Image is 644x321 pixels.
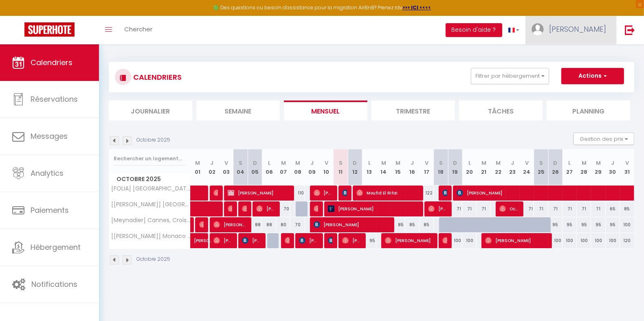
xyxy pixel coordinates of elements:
[290,186,305,201] div: 110
[548,149,563,186] th: 26
[242,201,247,216] span: [PERSON_NAME]
[31,279,77,289] span: Notifications
[385,233,433,248] span: [PERSON_NAME]
[577,149,591,186] th: 28
[199,217,204,232] span: [PERSON_NAME]
[314,185,333,201] span: [PERSON_NAME] [PERSON_NAME]
[110,201,192,207] span: [[PERSON_NAME]] [GEOGRAPHIC_DATA], [GEOGRAPHIC_DATA] à 3 minutes - [GEOGRAPHIC_DATA][PERSON_NAME]
[256,201,275,216] span: [PERSON_NAME]
[228,201,233,216] span: [PERSON_NAME]
[248,149,262,186] th: 05
[439,159,443,167] abbr: S
[253,159,257,167] abbr: D
[563,233,577,248] div: 100
[554,159,558,167] abbr: D
[448,149,462,186] th: 19
[381,159,386,167] abbr: M
[625,25,635,35] img: logout
[124,25,152,33] span: Chercher
[242,233,261,248] span: [PERSON_NAME]
[462,201,477,216] div: 71
[468,159,471,167] abbr: L
[290,217,305,232] div: 70
[110,186,192,192] span: [FOLIA] [GEOGRAPHIC_DATA], [GEOGRAPHIC_DATA] à 3 min - Vue mer
[520,149,534,186] th: 24
[596,159,601,167] abbr: M
[606,201,620,216] div: 65
[356,185,418,201] span: Moufid El Rifai
[31,57,73,68] span: Calendriers
[591,217,605,232] div: 95
[591,149,605,186] th: 29
[491,149,505,186] th: 22
[534,149,548,186] th: 25
[434,149,448,186] th: 18
[325,159,328,167] abbr: V
[511,159,514,167] abbr: J
[276,149,290,186] th: 07
[284,100,367,120] li: Mensuel
[420,149,434,186] th: 17
[405,149,420,186] th: 16
[420,186,434,201] div: 122
[428,201,447,216] span: [PERSON_NAME]
[549,24,606,34] span: [PERSON_NAME]
[213,217,247,232] span: [PERSON_NAME]
[547,100,630,120] li: Planning
[606,217,620,232] div: 95
[290,149,305,186] th: 08
[248,217,262,232] div: 88
[131,68,182,86] h3: CALENDRIERS
[525,159,529,167] abbr: V
[548,217,563,232] div: 95
[334,149,348,186] th: 11
[391,217,405,232] div: 85
[110,233,192,239] span: [[PERSON_NAME]] Monaco 300m, [PERSON_NAME], Résidence
[342,233,361,248] span: [PERSON_NAME]
[396,159,400,167] abbr: M
[620,233,634,248] div: 120
[305,149,319,186] th: 09
[577,233,591,248] div: 100
[314,201,319,216] span: Labessca [PERSON_NAME]
[136,255,170,263] p: Octobre 2025
[31,242,81,252] span: Hébergement
[268,159,270,167] abbr: L
[442,233,447,248] span: [PERSON_NAME]
[353,159,357,167] abbr: D
[342,185,347,201] span: [PERSON_NAME]
[136,136,170,144] p: Octobre 2025
[213,185,218,201] span: [PERSON_NAME]
[191,149,205,186] th: 01
[276,201,290,216] div: 70
[548,233,563,248] div: 100
[620,217,634,232] div: 100
[442,185,447,201] span: [PERSON_NAME]
[420,217,434,232] div: 85
[471,68,549,84] button: Filtrer par hébergement
[462,233,477,248] div: 100
[299,233,318,248] span: [PERSON_NAME]
[577,201,591,216] div: 71
[462,149,477,186] th: 20
[31,168,64,178] span: Analytics
[362,233,376,248] div: 95
[577,217,591,232] div: 95
[448,201,462,216] div: 71
[348,149,362,186] th: 12
[239,159,242,167] abbr: S
[314,217,390,232] span: [PERSON_NAME]
[276,217,290,232] div: 80
[606,233,620,248] div: 100
[485,233,547,248] span: [PERSON_NAME]
[196,100,280,120] li: Semaine
[405,217,420,232] div: 85
[194,229,213,244] span: [PERSON_NAME]
[402,4,431,11] a: >>> ICI <<<<
[376,149,391,186] th: 14
[532,23,544,35] img: ...
[496,159,501,167] abbr: M
[195,159,200,167] abbr: M
[285,233,290,248] span: [PERSON_NAME]
[548,201,563,216] div: 71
